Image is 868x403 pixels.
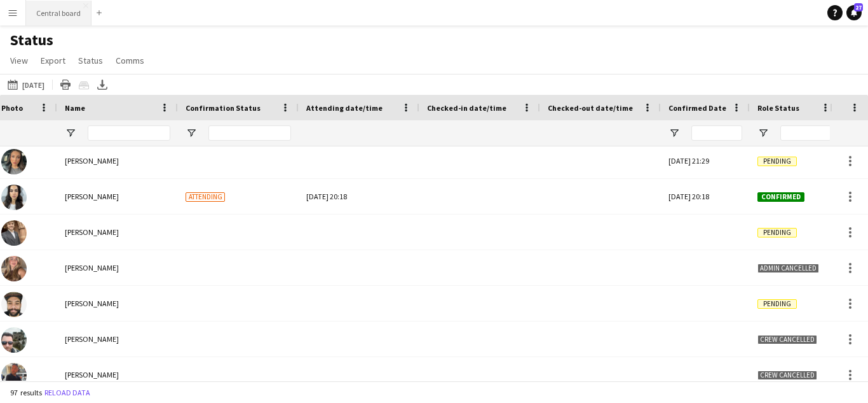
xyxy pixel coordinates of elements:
[41,55,65,66] span: Export
[306,179,412,214] div: [DATE] 20:18
[757,127,769,139] button: Open Filter Menu
[757,299,797,309] span: Pending
[186,103,261,113] span: Confirmation Status
[1,292,27,317] img: Sven Reid
[186,127,197,139] button: Open Filter Menu
[5,52,33,69] a: View
[668,127,680,139] button: Open Filter Menu
[78,55,103,66] span: Status
[1,103,23,113] span: Photo
[65,334,119,344] span: [PERSON_NAME]
[65,263,119,272] span: [PERSON_NAME]
[661,179,750,214] div: [DATE] 20:18
[757,192,804,202] span: Confirmed
[846,5,862,20] a: 27
[186,192,225,202] span: Attending
[10,55,28,66] span: View
[111,52,149,69] a: Comms
[548,103,633,113] span: Checked-out date/time
[65,156,119,166] span: [PERSON_NAME]
[42,386,93,400] button: Reload data
[1,220,27,246] img: Alex De Vries
[58,77,73,92] app-action-btn: Print
[757,335,817,344] span: Crew cancelled
[65,227,119,237] span: [PERSON_NAME]
[73,52,108,69] a: Status
[5,77,47,92] button: [DATE]
[757,228,797,237] span: Pending
[1,185,27,210] img: Silvia Moraru
[661,143,750,178] div: [DATE] 21:29
[26,1,92,25] button: Central board
[1,327,27,353] img: Paul Clayton
[65,192,119,201] span: [PERSON_NAME]
[65,299,119,308] span: [PERSON_NAME]
[65,370,119,379] span: [PERSON_NAME]
[306,103,383,113] span: Attending date/time
[36,52,71,69] a: Export
[757,103,799,113] span: Role Status
[208,125,291,141] input: Confirmation Status Filter Input
[780,125,831,141] input: Role Status Filter Input
[65,103,85,113] span: Name
[95,77,110,92] app-action-btn: Export XLSX
[1,149,27,174] img: Imogen Martindill
[1,256,27,281] img: Georgie Percival
[854,3,863,11] span: 27
[691,125,742,141] input: Confirmed Date Filter Input
[116,55,144,66] span: Comms
[1,363,27,388] img: Neil Robson
[88,125,170,141] input: Name Filter Input
[757,264,819,273] span: Admin cancelled
[668,103,726,113] span: Confirmed Date
[757,157,797,166] span: Pending
[65,127,76,139] button: Open Filter Menu
[427,103,506,113] span: Checked-in date/time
